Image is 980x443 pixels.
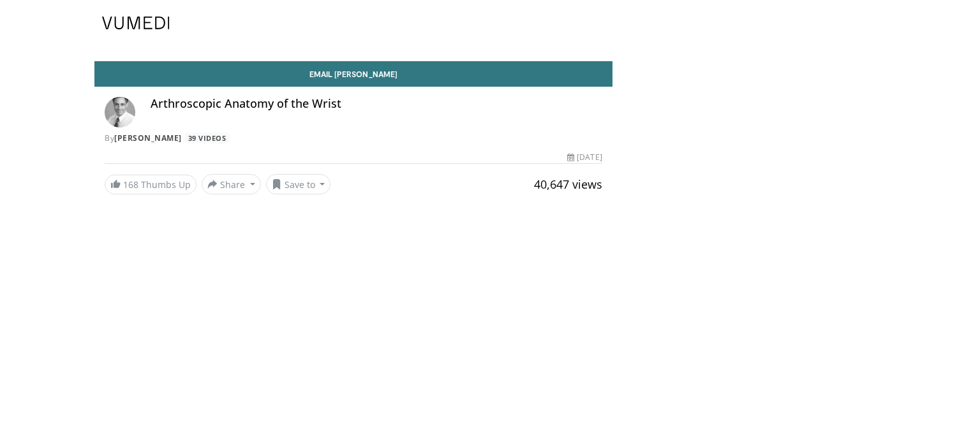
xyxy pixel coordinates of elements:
[184,133,230,143] a: 39 Videos
[105,97,135,127] img: Avatar
[94,61,612,87] a: Email [PERSON_NAME]
[105,133,602,144] div: By
[534,177,602,192] span: 40,647 views
[567,152,602,163] div: [DATE]
[202,174,261,194] button: Share
[123,178,138,191] span: 168
[105,175,197,194] a: 168 Thumbs Up
[266,174,331,194] button: Save to
[151,97,602,111] h4: Arthroscopic Anatomy of the Wrist
[102,17,170,29] img: VuMedi Logo
[114,133,182,143] a: [PERSON_NAME]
